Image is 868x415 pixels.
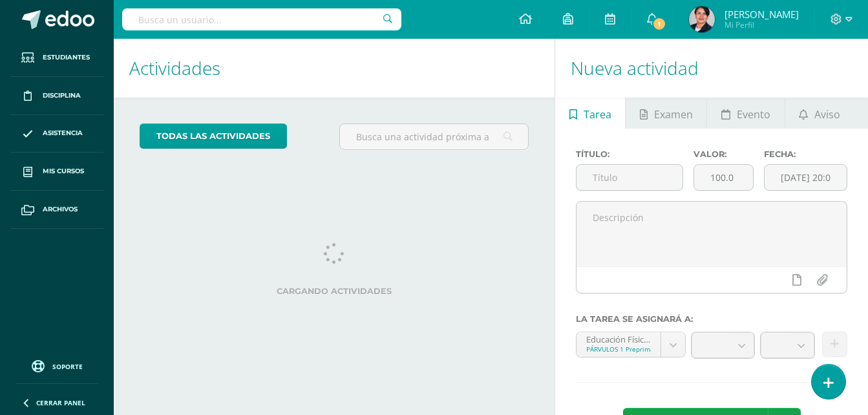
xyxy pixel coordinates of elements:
[10,115,103,153] a: Asistencia
[764,149,847,159] label: Fecha:
[765,165,847,190] input: Fecha de entrega
[576,149,683,159] label: Título:
[43,128,83,138] span: Asistencia
[10,39,103,77] a: Estudiantes
[725,19,799,30] span: Mi Perfil
[737,99,770,130] span: Evento
[654,99,693,130] span: Examen
[10,191,103,229] a: Archivos
[43,204,78,215] span: Archivos
[571,39,852,98] h1: Nueva actividad
[689,6,715,32] img: 3217bf023867309e5ca14012f13f6a8c.png
[577,165,683,190] input: Título
[577,332,685,357] a: Educación Física 'A'PÁRVULOS 1 Preprimaria
[340,124,528,149] input: Busca una actividad próxima aquí...
[140,123,287,149] a: todas las Actividades
[122,8,401,30] input: Busca un usuario...
[586,332,651,345] div: Educación Física 'A'
[10,77,103,115] a: Disciplina
[43,166,84,176] span: Mis cursos
[576,314,847,324] label: La tarea se asignará a:
[785,98,854,129] a: Aviso
[52,362,83,371] span: Soporte
[694,165,753,190] input: Puntos máximos
[140,286,529,296] label: Cargando actividades
[36,398,85,407] span: Cerrar panel
[129,39,539,98] h1: Actividades
[586,345,651,354] div: PÁRVULOS 1 Preprimaria
[16,357,98,374] a: Soporte
[707,98,784,129] a: Evento
[43,90,81,101] span: Disciplina
[584,99,611,130] span: Tarea
[725,8,799,21] span: [PERSON_NAME]
[626,98,706,129] a: Examen
[693,149,754,159] label: Valor:
[652,17,666,31] span: 1
[10,153,103,191] a: Mis cursos
[43,52,90,63] span: Estudiantes
[814,99,840,130] span: Aviso
[555,98,625,129] a: Tarea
